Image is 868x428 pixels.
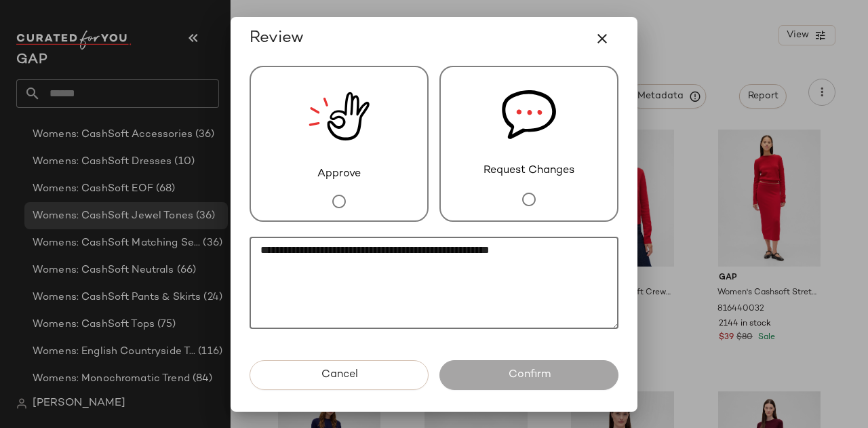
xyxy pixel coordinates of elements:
[250,360,429,390] button: Cancel
[502,67,556,163] img: svg%3e
[484,163,574,179] span: Request Changes
[309,67,370,166] img: review_new_snapshot.RGmwQ69l.svg
[317,166,361,182] span: Approve
[250,28,304,50] span: Review
[320,368,357,381] span: Cancel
